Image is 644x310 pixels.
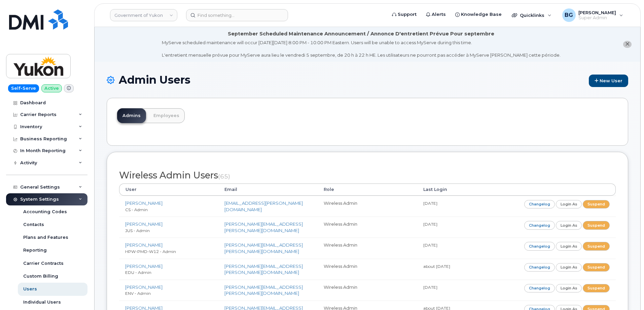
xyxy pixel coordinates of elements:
[119,184,218,196] th: User
[224,284,303,296] a: [PERSON_NAME][EMAIL_ADDRESS][PERSON_NAME][DOMAIN_NAME]
[148,108,185,123] a: Employees
[125,263,163,269] a: [PERSON_NAME]
[228,30,494,37] div: September Scheduled Maintenance Announcement / Annonce D'entretient Prévue Pour septembre
[125,291,151,296] small: ENV - Admin
[224,200,303,212] a: [EMAIL_ADDRESS][PERSON_NAME][DOMAIN_NAME]
[524,242,555,250] a: Changelog
[623,41,632,48] button: close notification
[583,284,610,292] a: Suspend
[318,237,417,258] td: Wireless Admin
[318,280,417,301] td: Wireless Admin
[119,170,616,180] h2: Wireless Admin Users
[556,284,582,292] a: Login as
[107,74,628,87] h1: Admin Users
[318,196,417,217] td: Wireless Admin
[417,184,516,196] th: Last Login
[524,284,555,292] a: Changelog
[224,242,303,254] a: [PERSON_NAME][EMAIL_ADDRESS][PERSON_NAME][DOMAIN_NAME]
[423,264,450,269] small: about [DATE]
[125,228,150,233] small: JUS - Admin
[423,222,437,227] small: [DATE]
[218,184,318,196] th: Email
[218,173,230,180] small: (65)
[125,249,176,254] small: HPW-PMD-W12 - Admin
[583,242,610,250] a: Suspend
[125,207,148,212] small: CS - Admin
[125,200,163,206] a: [PERSON_NAME]
[318,259,417,280] td: Wireless Admin
[524,200,555,208] a: Changelog
[125,221,163,227] a: [PERSON_NAME]
[125,242,163,248] a: [PERSON_NAME]
[583,221,610,229] a: Suspend
[423,201,437,206] small: [DATE]
[524,263,555,272] a: Changelog
[125,270,151,275] small: EDU - Admin
[556,242,582,250] a: Login as
[556,221,582,229] a: Login as
[423,285,437,290] small: [DATE]
[524,221,555,229] a: Changelog
[556,263,582,272] a: Login as
[583,200,610,208] a: Suspend
[318,217,417,237] td: Wireless Admin
[224,263,303,275] a: [PERSON_NAME][EMAIL_ADDRESS][PERSON_NAME][DOMAIN_NAME]
[423,243,437,248] small: [DATE]
[162,39,561,58] div: MyServe scheduled maintenance will occur [DATE][DATE] 8:00 PM - 10:00 PM Eastern. Users will be u...
[125,284,163,290] a: [PERSON_NAME]
[224,221,303,233] a: [PERSON_NAME][EMAIL_ADDRESS][PERSON_NAME][DOMAIN_NAME]
[556,200,582,208] a: Login as
[583,263,610,272] a: Suspend
[318,184,417,196] th: Role
[117,108,146,123] a: Admins
[589,75,628,87] a: New User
